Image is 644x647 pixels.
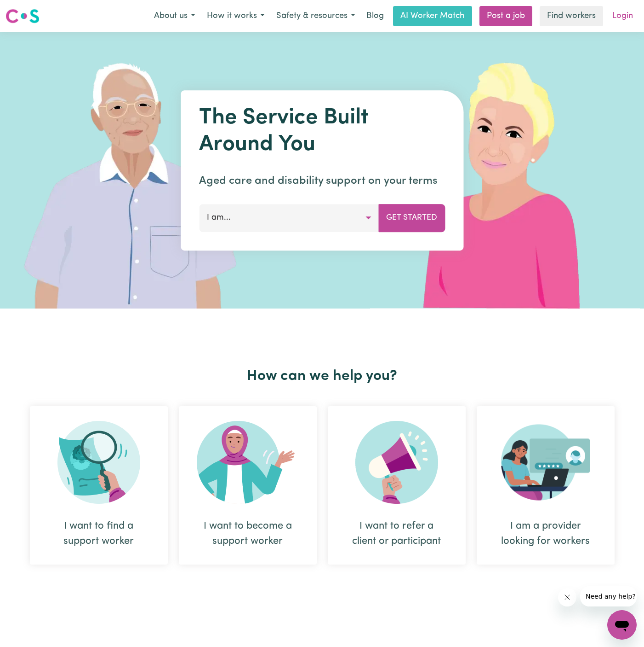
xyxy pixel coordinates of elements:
[270,6,361,26] button: Safety & resources
[393,6,472,26] a: AI Worker Match
[479,6,532,26] a: Post a job
[52,519,146,549] div: I want to find a support worker
[57,421,140,504] img: Search
[558,588,576,606] iframe: Close message
[499,519,593,549] div: I am a provider looking for workers
[580,586,637,606] iframe: Message from company
[201,519,295,549] div: I want to become a support worker
[179,406,317,565] div: I want to become a support worker
[201,6,270,26] button: How it works
[378,204,445,232] button: Get Started
[24,367,620,385] h2: How can we help you?
[328,406,466,565] div: I want to refer a client or participant
[197,421,299,504] img: Become Worker
[199,173,445,189] p: Aged care and disability support on your terms
[361,6,389,26] a: Blog
[199,105,445,158] h1: The Service Built Around You
[6,8,40,24] img: Careseekers logo
[501,421,590,504] img: Provider
[607,610,637,640] iframe: Button to launch messaging window
[30,406,168,565] div: I want to find a support worker
[477,406,615,565] div: I am a provider looking for workers
[199,204,379,232] button: I am...
[148,6,201,26] button: About us
[355,421,438,504] img: Refer
[540,6,603,26] a: Find workers
[607,6,638,26] a: Login
[6,6,40,27] a: Careseekers logo
[350,519,444,549] div: I want to refer a client or participant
